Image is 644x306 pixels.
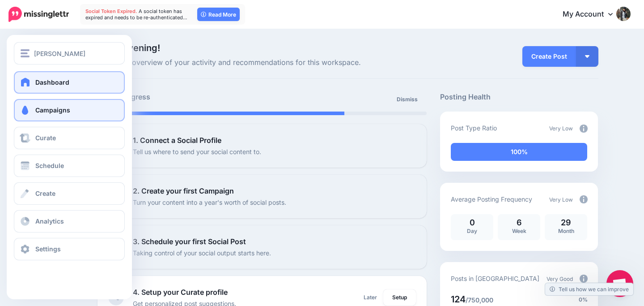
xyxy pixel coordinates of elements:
[554,4,631,26] a: My Account
[133,197,286,207] p: Turn your content into a year's worth of social posts.
[580,125,588,133] img: info-circle-grey.png
[451,194,532,204] p: Average Posting Frequency
[580,195,588,203] img: info-circle-grey.png
[133,186,234,195] b: 2. Create your first Campaign
[455,219,489,227] p: 0
[97,57,427,69] span: Here's an overview of your activity and recommendations for this workspace.
[14,99,125,121] a: Campaigns
[35,106,70,114] span: Campaigns
[549,196,573,203] span: Very Low
[558,228,574,234] span: Month
[21,49,30,57] img: menu.png
[14,155,125,177] a: Schedule
[440,91,598,103] h5: Posting Health
[579,295,588,304] span: 0%
[97,91,262,103] h5: Setup Progress
[580,275,588,283] img: info-circle-grey.png
[133,237,246,246] b: 3. Schedule your first Social Post
[14,127,125,149] a: Curate
[34,48,85,59] span: [PERSON_NAME]
[35,162,64,169] span: Schedule
[8,7,69,22] img: Missinglettr
[502,219,536,227] p: 6
[545,283,633,295] a: Tell us how we can improve
[85,8,137,14] span: Social Token Expired.
[133,147,261,157] p: Tell us where to send your social content to.
[451,294,466,305] span: 124
[35,190,55,197] span: Create
[35,217,64,225] span: Analytics
[133,248,271,258] p: Taking control of your social output starts here.
[14,210,125,233] a: Analytics
[547,276,573,282] span: Very Good
[358,289,382,306] a: Later
[451,273,539,284] p: Posts in [GEOGRAPHIC_DATA]
[466,296,493,304] span: /750,000
[451,143,587,161] div: 100% of your posts in the last 30 days have been from Drip Campaigns
[585,55,589,58] img: arrow-down-white.png
[35,245,61,253] span: Settings
[549,125,573,132] span: Very Low
[451,123,497,133] p: Post Type Ratio
[522,46,576,67] a: Create Post
[133,136,221,145] b: 1. Connect a Social Profile
[14,182,125,205] a: Create
[14,238,125,260] a: Settings
[14,42,125,65] button: [PERSON_NAME]
[383,289,416,306] a: Setup
[35,78,69,86] span: Dashboard
[391,91,423,108] a: Dismiss
[606,270,633,297] div: Open chat
[85,8,187,21] span: A social token has expired and needs to be re-authenticated…
[35,134,56,142] span: Curate
[467,228,477,234] span: Day
[512,228,526,234] span: Week
[133,288,228,297] b: 4. Setup your Curate profile
[14,71,125,94] a: Dashboard
[549,219,583,227] p: 29
[197,8,240,21] a: Read More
